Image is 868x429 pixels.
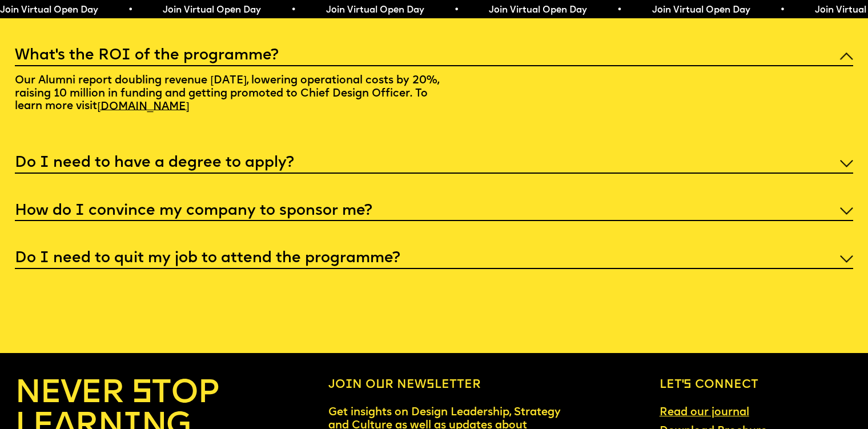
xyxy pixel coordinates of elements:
h5: How do I convince my company to sponsor me? [15,206,372,217]
a: [DOMAIN_NAME] [91,95,195,118]
span: • [613,6,618,15]
h5: What’s the ROI of the programme? [15,50,279,62]
h6: Let’s connect [660,378,853,392]
h5: Do I need to quit my job to attend the programme? [15,253,400,264]
span: • [124,6,129,15]
h6: Join our newsletter [328,378,569,392]
span: • [776,6,781,15]
p: Our Alumni report doubling revenue [DATE], lowering operational costs by 20%, raising 10 million ... [15,66,454,126]
span: • [450,6,455,15]
span: • [287,6,292,15]
a: Read our journal [653,400,755,426]
h5: Do I need to have a degree to apply? [15,158,294,169]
